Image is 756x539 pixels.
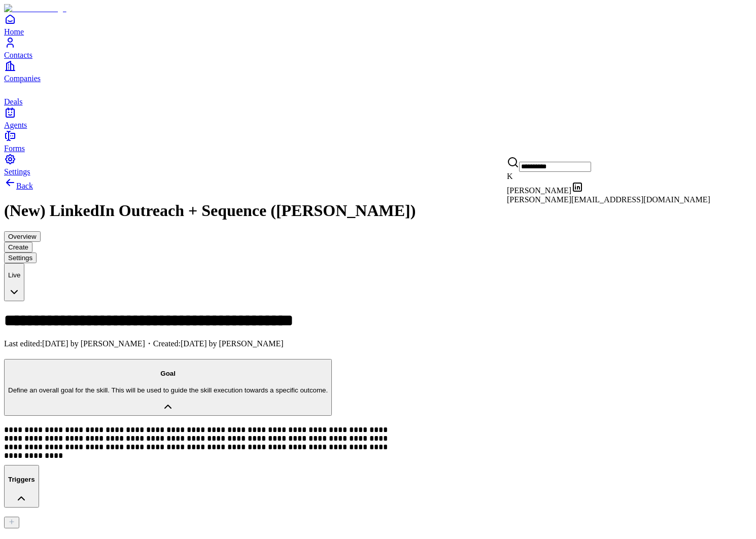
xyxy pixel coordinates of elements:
[4,51,32,59] span: Contacts
[4,201,752,220] h1: (New) LinkedIn Outreach + Sequence ([PERSON_NAME])
[507,195,710,204] div: [PERSON_NAME][EMAIL_ADDRESS][DOMAIN_NAME]
[4,106,752,129] a: Agents
[4,74,41,83] span: Companies
[507,172,710,204] div: Suggestions
[4,153,752,176] a: Settings
[4,60,752,83] a: Companies
[4,465,39,507] button: Triggers
[4,121,27,129] span: Agents
[8,386,328,394] p: Define an overall goal for the skill. This will be used to guide the skill execution towards a sp...
[4,359,332,416] button: GoalDefine an overall goal for the skill. This will be used to guide the skill execution towards ...
[4,83,752,106] a: deals
[4,4,66,13] img: Item Brain Logo
[507,172,710,181] div: K
[4,339,752,349] p: Last edited: [DATE] by [PERSON_NAME] ・Created: [DATE] by [PERSON_NAME]
[4,253,37,263] button: Settings
[4,144,25,153] span: Forms
[4,425,752,456] div: GoalDefine an overall goal for the skill. This will be used to guide the skill execution towards ...
[8,476,35,483] h4: Triggers
[4,231,41,242] button: Overview
[8,370,328,377] h4: Goal
[507,186,571,195] span: [PERSON_NAME]
[4,167,30,176] span: Settings
[4,242,32,253] button: Create
[4,37,752,59] a: Contacts
[4,130,752,153] a: Forms
[4,13,752,36] a: Home
[4,182,33,190] a: Back
[4,97,22,106] span: Deals
[4,27,24,36] span: Home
